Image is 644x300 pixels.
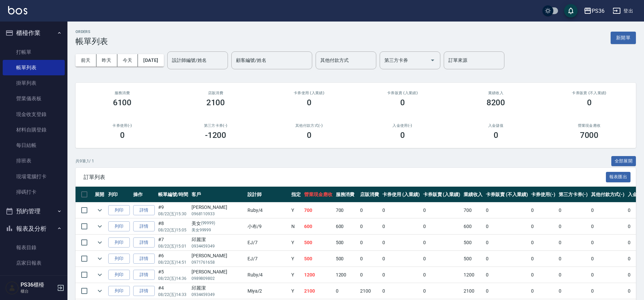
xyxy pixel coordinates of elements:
td: 0 [529,251,557,267]
h2: 入金儲值 [457,123,534,128]
td: 0 [529,235,557,251]
td: 500 [334,251,359,267]
th: 卡券販賣 (不入業績) [484,187,529,202]
button: 櫃檯作業 [3,24,65,42]
button: PS36 [581,4,607,18]
td: Y [290,202,302,218]
h2: 營業現金應收 [551,123,628,128]
a: 打帳單 [3,44,65,60]
td: 0 [484,283,529,299]
td: #7 [156,235,190,251]
h2: 業績收入 [457,91,534,95]
a: 報表目錄 [3,240,65,255]
td: 0 [557,283,589,299]
h2: 卡券使用 (入業績) [270,91,348,95]
th: 客戶 [190,187,246,202]
td: 600 [334,219,359,234]
img: Person [5,281,19,295]
th: 帳單編號/時間 [156,187,190,202]
button: 新開單 [611,32,636,44]
button: 今天 [117,54,138,67]
button: expand row [95,205,105,215]
h3: 帳單列表 [76,37,108,46]
button: expand row [95,254,105,264]
th: 展開 [93,187,107,202]
a: 新開單 [611,34,636,41]
th: 操作 [131,187,156,202]
h2: 入金使用(-) [364,123,441,128]
button: 報表及分析 [3,220,65,237]
button: expand row [95,286,105,296]
td: 0 [421,251,462,267]
p: 櫃台 [21,288,55,294]
th: 設計師 [246,187,290,202]
div: 美女 [192,220,244,227]
th: 服務消費 [334,187,359,202]
td: 0 [421,267,462,283]
h2: 其他付款方式(-) [270,123,348,128]
div: [PERSON_NAME] [192,252,244,259]
td: 0 [557,251,589,267]
td: #9 [156,202,190,218]
a: 互助日報表 [3,271,65,287]
a: 每日結帳 [3,138,65,153]
td: 0 [334,283,359,299]
p: 0934459349 [192,292,244,298]
button: 列印 [108,270,130,280]
td: N [290,219,302,234]
td: 0 [557,267,589,283]
td: 1200 [334,267,359,283]
button: 預約管理 [3,202,65,220]
td: 0 [358,251,381,267]
td: 0 [381,283,421,299]
button: 全部展開 [611,156,636,166]
td: 1200 [462,267,484,283]
th: 列印 [107,187,131,202]
td: 0 [484,219,529,234]
p: 0989809802 [192,275,244,282]
td: 0 [381,219,421,234]
a: 營業儀表板 [3,91,65,106]
td: 0 [589,202,626,218]
p: 08/22 (五) 14:36 [158,275,188,282]
p: 08/22 (五) 15:01 [158,243,188,249]
p: 0934459349 [192,243,244,249]
h5: PS36櫃檯 [21,282,55,288]
h3: -1200 [205,130,227,140]
a: 材料自購登錄 [3,122,65,138]
td: 0 [421,283,462,299]
button: 昨天 [96,54,117,67]
h3: 服務消費 [84,91,161,95]
a: 店家日報表 [3,255,65,271]
h3: 0 [494,130,498,140]
h2: 卡券販賣 (入業績) [364,91,441,95]
a: 詳情 [133,205,155,216]
td: Miya /2 [246,283,290,299]
td: 0 [484,202,529,218]
td: Y [290,251,302,267]
button: [DATE] [138,54,164,67]
div: 邱麗潔 [192,236,244,243]
td: 0 [529,219,557,234]
td: 500 [334,235,359,251]
th: 卡券使用 (入業績) [381,187,421,202]
td: 0 [381,235,421,251]
button: save [564,4,578,17]
td: 700 [334,202,359,218]
h2: 卡券使用(-) [84,123,161,128]
button: expand row [95,221,105,231]
h2: ORDERS [76,30,108,34]
div: [PERSON_NAME] [192,204,244,211]
td: 500 [302,251,334,267]
h2: 第三方卡券(-) [177,123,254,128]
button: 列印 [108,237,130,248]
a: 掛單列表 [3,75,65,91]
td: 0 [557,235,589,251]
h3: 0 [587,98,592,107]
td: Y [290,267,302,283]
p: (99999) [201,220,215,227]
button: expand row [95,270,105,280]
td: 1200 [302,267,334,283]
p: 08/22 (五) 14:33 [158,292,188,298]
td: 500 [462,235,484,251]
